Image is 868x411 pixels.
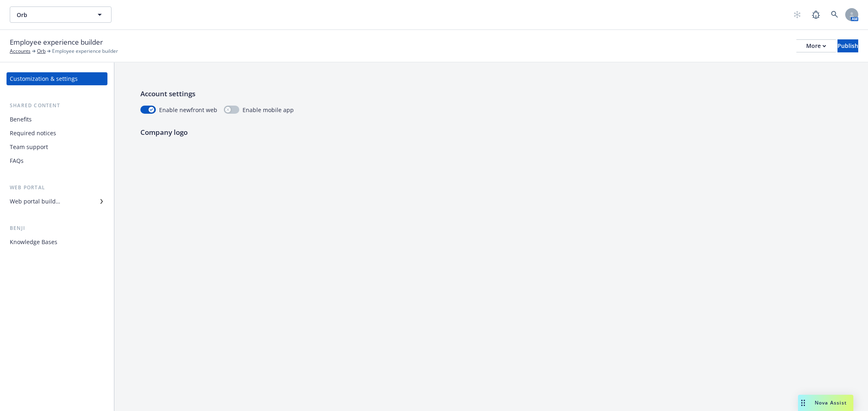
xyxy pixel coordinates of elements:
button: More [796,39,836,52]
p: Account settings [140,89,842,99]
div: Team support [10,141,48,154]
div: Knowledge Bases [10,236,57,249]
a: Web portal builder [7,195,107,208]
a: Search [826,6,843,23]
a: FAQs [7,154,107,167]
div: Drag to move [798,395,808,411]
a: Customization & settings [7,72,107,85]
div: Benji [7,224,107,232]
div: Web portal [7,184,107,192]
div: Required notices [10,127,56,140]
div: Publish [837,40,858,52]
a: Start snowing [789,6,805,23]
button: Publish [837,39,858,52]
span: Employee experience builder [52,48,118,55]
span: Employee experience builder [10,37,103,48]
button: Nova Assist [798,395,853,411]
a: Report a Bug [808,6,824,23]
div: Customization & settings [10,72,78,85]
span: Nova Assist [815,399,847,406]
a: Knowledge Bases [7,236,107,249]
div: Benefits [10,113,32,126]
a: Orb [37,48,46,55]
p: Company logo [140,127,842,138]
div: Web portal builder [10,195,60,208]
a: Team support [7,141,107,154]
span: Enable newfront web [159,106,217,114]
a: Accounts [10,48,31,55]
div: Shared content [7,102,107,110]
div: FAQs [10,154,24,167]
a: Benefits [7,113,107,126]
button: Orb [10,6,112,23]
a: Required notices [7,127,107,140]
span: Orb [17,11,87,19]
span: Enable mobile app [243,106,294,114]
div: More [806,40,826,52]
